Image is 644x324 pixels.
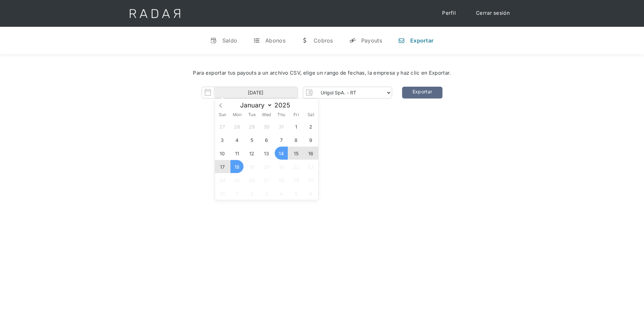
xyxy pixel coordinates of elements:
div: Abonos [265,37,285,44]
span: Wed [259,113,274,117]
span: Sat [304,113,318,117]
input: Year [272,101,297,109]
span: August 11, 2025 [230,147,244,160]
span: August 7, 2025 [275,133,288,146]
span: Thu [274,113,289,117]
div: Cobros [314,37,333,44]
span: August 20, 2025 [260,160,273,173]
div: t [253,37,260,44]
span: August 31, 2025 [216,187,229,200]
span: July 29, 2025 [245,120,258,133]
a: Perfil [435,7,463,20]
select: Month [237,101,272,109]
span: August 6, 2025 [260,133,273,146]
span: September 4, 2025 [275,187,288,200]
span: August 4, 2025 [230,133,244,146]
span: August 25, 2025 [230,173,244,186]
span: August 21, 2025 [275,160,288,173]
span: August 8, 2025 [289,133,303,146]
span: August 27, 2025 [260,173,273,186]
div: y [349,37,356,44]
span: September 1, 2025 [230,187,244,200]
span: August 24, 2025 [216,173,229,186]
span: August 2, 2025 [304,120,317,133]
div: Exportar [410,37,434,44]
span: Mon [230,113,245,117]
span: September 5, 2025 [289,187,303,200]
span: Fri [289,113,304,117]
span: August 5, 2025 [245,133,258,146]
span: September 2, 2025 [245,187,258,200]
div: Saldo [222,37,237,44]
form: Form [202,87,392,98]
span: August 26, 2025 [245,173,258,186]
span: August 15, 2025 [289,147,303,160]
span: August 29, 2025 [289,173,303,186]
span: August 16, 2025 [304,147,317,160]
span: Sun [215,113,230,117]
span: August 10, 2025 [216,147,229,160]
span: August 17, 2025 [216,160,229,173]
span: July 30, 2025 [260,120,273,133]
span: September 6, 2025 [304,187,317,200]
span: August 18, 2025 [230,160,244,173]
span: August 22, 2025 [289,160,303,173]
span: August 28, 2025 [275,173,288,186]
span: August 23, 2025 [304,160,317,173]
div: w [302,37,308,44]
span: Tue [245,113,259,117]
div: Payouts [361,37,382,44]
span: August 30, 2025 [304,173,317,186]
span: August 13, 2025 [260,147,273,160]
span: July 31, 2025 [275,120,288,133]
span: July 28, 2025 [230,120,244,133]
div: v [210,37,217,44]
span: August 3, 2025 [216,133,229,146]
a: Cerrar sesión [469,7,517,20]
span: September 3, 2025 [260,187,273,200]
div: n [398,37,405,44]
span: August 19, 2025 [245,160,258,173]
a: Exportar [402,87,442,98]
span: July 27, 2025 [216,120,229,133]
span: August 9, 2025 [304,133,317,146]
div: Para exportar tus payouts a un archivo CSV, elige un rango de fechas, la empresa y haz clic en Ex... [20,69,624,77]
span: August 12, 2025 [245,147,258,160]
span: August 14, 2025 [275,147,288,160]
span: August 1, 2025 [289,120,303,133]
